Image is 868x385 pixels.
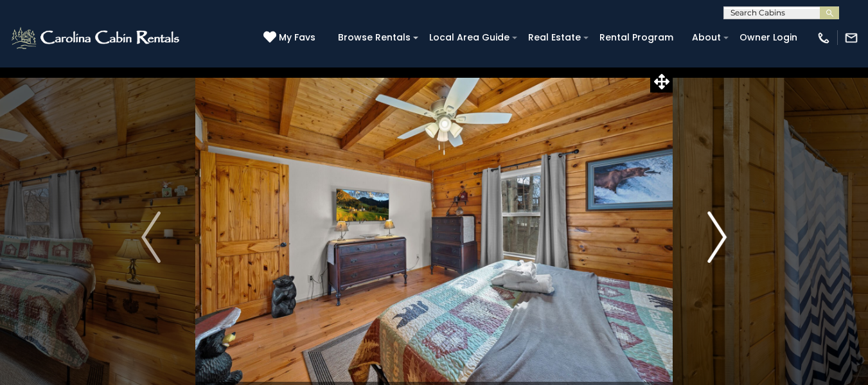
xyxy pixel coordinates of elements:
[817,31,831,45] img: phone-regular-white.png
[10,25,183,51] img: White-1-2.png
[844,31,858,45] img: mail-regular-white.png
[332,28,417,48] a: Browse Rentals
[733,28,804,48] a: Owner Login
[593,28,680,48] a: Rental Program
[686,28,727,48] a: About
[522,28,587,48] a: Real Estate
[279,31,315,44] span: My Favs
[707,211,727,263] img: arrow
[263,31,319,45] a: My Favs
[141,211,161,263] img: arrow
[423,28,516,48] a: Local Area Guide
